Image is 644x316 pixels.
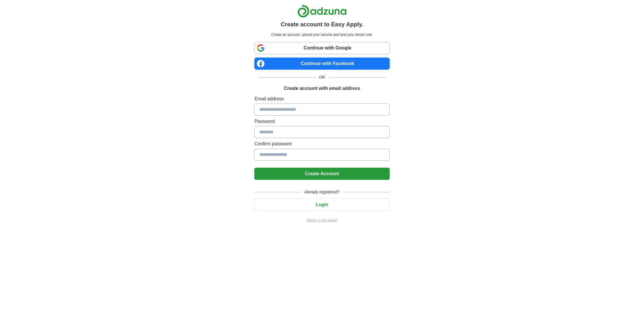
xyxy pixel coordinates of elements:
a: Continue with Google [254,42,389,54]
a: Continue with Facebook [254,58,389,70]
button: Create Account [254,168,389,180]
p: Create an account, upload your resume and land your dream role. [255,32,388,37]
span: Already registered? [301,189,343,195]
h1: Create account with email address [284,85,360,92]
h1: Create account to Easy Apply. [281,20,363,29]
span: OR [316,74,329,80]
button: Login [254,199,389,211]
label: Password [254,118,389,125]
label: Confirm password [254,141,389,147]
img: Adzuna logo [297,5,347,18]
label: Email address [254,95,389,102]
a: Return to job advert [254,218,389,223]
a: Login [254,202,389,207]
